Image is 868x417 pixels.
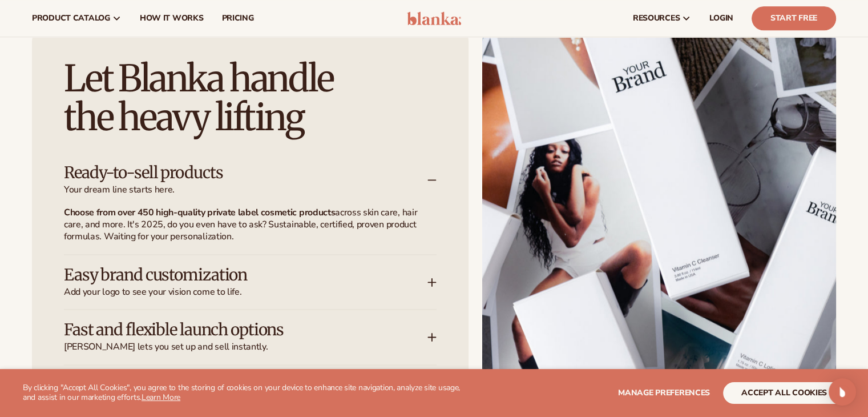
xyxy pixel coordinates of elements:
button: accept all cookies [723,382,845,404]
p: across skin care, hair care, and more. It's 2025, do you even have to ask? Sustainable, certified... [64,207,423,242]
button: Manage preferences [618,382,710,404]
img: logo [407,11,461,25]
div: Open Intercom Messenger [829,378,856,406]
span: Manage preferences [618,387,710,398]
span: LOGIN [709,14,733,23]
span: Your dream line starts here. [64,184,427,196]
h3: Fast and flexible launch options [64,321,393,339]
a: Learn More [142,392,180,403]
span: product catalog [32,14,110,23]
h3: Easy brand customization [64,266,393,284]
span: How It Works [140,14,204,23]
span: pricing [221,14,253,23]
a: Start Free [752,6,836,30]
h3: Ready-to-sell products [64,164,393,182]
strong: Choose from over 450 high-quality private label cosmetic products [64,206,335,219]
p: By clicking "Accept All Cookies", you agree to the storing of cookies on your device to enhance s... [23,383,473,403]
span: Add your logo to see your vision come to life. [64,286,427,298]
span: [PERSON_NAME] lets you set up and sell instantly. [64,341,427,353]
span: resources [633,14,680,23]
h2: Let Blanka handle the heavy lifting [64,59,437,136]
